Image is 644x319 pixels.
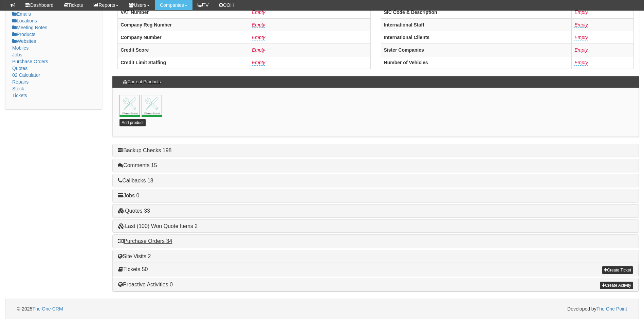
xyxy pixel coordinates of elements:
span: Developed by [567,305,627,312]
th: SIC Code & Description [381,6,572,18]
a: Empty [574,60,588,66]
th: Credit Limit Staffing [118,56,249,69]
a: Create Ticket [602,266,633,274]
a: Last (100) Won Quote Items 2 [118,223,198,229]
a: Empty [574,22,588,28]
a: Stock [12,86,24,91]
span: © 2025 [17,306,63,312]
a: Mobiles [12,45,29,51]
th: Credit Score [118,43,249,56]
a: Tickets [12,93,27,98]
a: Jobs 0 [118,193,139,198]
a: Purchase Orders [12,59,48,64]
a: Repairs [12,79,29,85]
a: Locations [12,18,37,23]
a: Empty [574,10,588,15]
a: Products [12,32,35,37]
a: Add product [119,119,146,126]
a: 02 Calculator [12,72,40,78]
a: Purchase Orders 34 [118,238,172,244]
th: International Staff [381,18,572,31]
th: Company Reg Number [118,18,249,31]
img: it-support-contract.png [119,95,140,115]
a: Empty [252,22,265,28]
a: The One CRM [32,306,63,312]
a: Callbacks 18 [118,178,153,183]
a: Websites [12,38,36,44]
th: Number of Vehicles [381,56,572,69]
a: Empty [252,47,265,53]
th: Sister Companies [381,43,572,56]
a: Empty [574,35,588,40]
a: CDP Backup<br> No from date <br> No to date [142,95,162,115]
a: The One Point [596,306,627,312]
th: Company Number [118,31,249,43]
a: Empty [252,60,265,66]
a: Proactive Activities 0 [118,282,173,287]
a: Quotes [12,66,27,71]
a: Quotes 33 [118,208,150,214]
a: Tickets 50 [118,266,148,272]
a: Create Activity [600,282,633,289]
a: Jobs [12,52,22,57]
a: Comments 15 [118,162,157,168]
h3: Current Products [119,76,164,88]
a: Empty [252,35,265,40]
th: VAT Number [118,6,249,18]
a: Emails [12,11,31,17]
img: it-support-contract.png [142,95,162,115]
a: Backup Checks 198 [118,147,171,153]
a: Meeting Notes [12,25,47,30]
a: Empty [252,10,265,15]
a: Site Visits 2 [118,253,151,259]
a: Empty [574,47,588,53]
a: IT Support Contract<br> No from date <br> No to date [119,95,140,115]
th: International Clients [381,31,572,43]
